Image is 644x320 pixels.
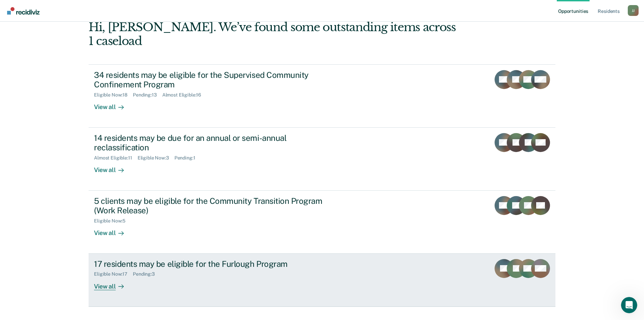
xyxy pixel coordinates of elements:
a: 5 clients may be eligible for the Community Transition Program (Work Release)Eligible Now:5View all [89,191,555,254]
button: Profile dropdown button [628,5,639,16]
div: Pending : 3 [133,271,160,277]
div: 5 clients may be eligible for the Community Transition Program (Work Release) [94,196,331,216]
div: Almost Eligible : 16 [162,92,207,98]
div: Eligible Now : 17 [94,271,133,277]
div: Eligible Now : 5 [94,218,131,224]
div: Eligible Now : 3 [138,155,174,161]
div: 17 residents may be eligible for the Furlough Program [94,259,331,269]
div: J J [628,5,639,16]
div: View all [94,224,132,237]
a: 34 residents may be eligible for the Supervised Community Confinement ProgramEligible Now:18Pendi... [89,64,555,128]
div: Hi, [PERSON_NAME]. We’ve found some outstanding items across 1 caseload [89,20,462,48]
div: View all [94,98,132,111]
div: Pending : 13 [133,92,162,98]
div: 14 residents may be due for an annual or semi-annual reclassification [94,133,331,153]
div: Eligible Now : 18 [94,92,133,98]
a: 14 residents may be due for an annual or semi-annual reclassificationAlmost Eligible:11Eligible N... [89,128,555,191]
img: Recidiviz [7,7,40,15]
a: 17 residents may be eligible for the Furlough ProgramEligible Now:17Pending:3View all [89,254,555,307]
div: 34 residents may be eligible for the Supervised Community Confinement Program [94,70,331,90]
iframe: Intercom live chat [621,297,637,313]
div: View all [94,277,132,290]
div: Pending : 1 [174,155,201,161]
div: Almost Eligible : 11 [94,155,138,161]
div: View all [94,161,132,174]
